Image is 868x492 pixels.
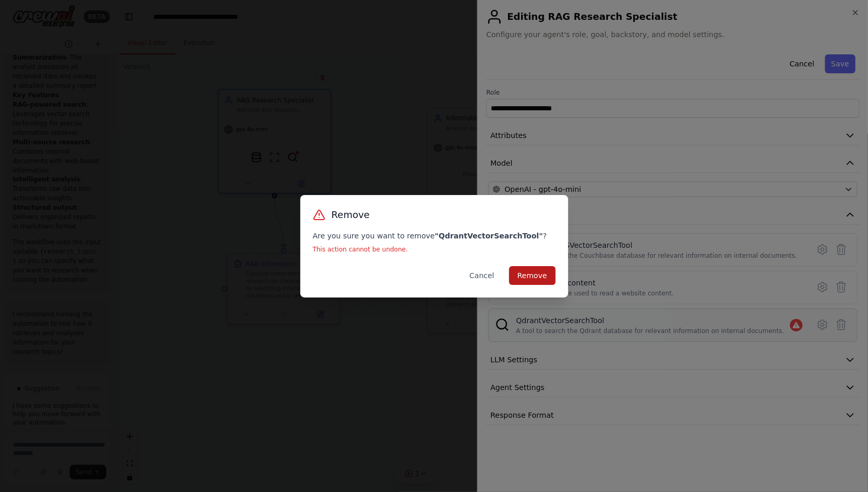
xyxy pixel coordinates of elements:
p: Are you sure you want to remove ? [313,231,556,241]
h3: Remove [332,208,370,222]
button: Cancel [461,266,502,285]
button: Remove [509,266,556,285]
p: This action cannot be undone. [313,245,556,254]
strong: " QdrantVectorSearchTool " [435,232,543,240]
